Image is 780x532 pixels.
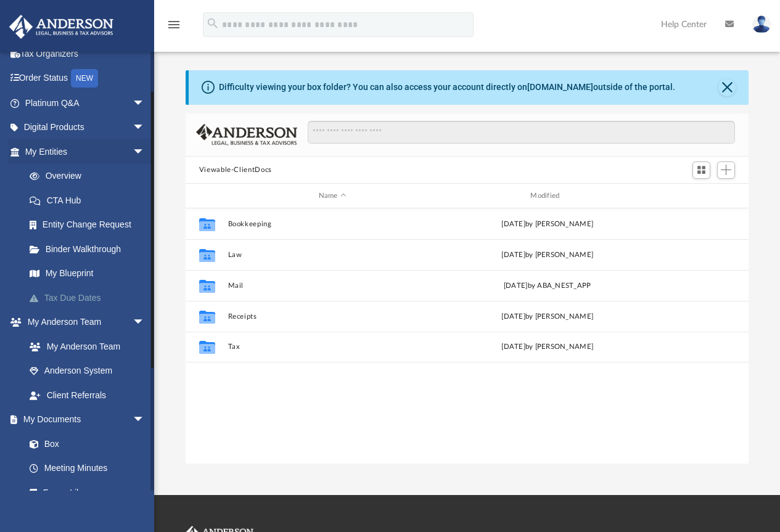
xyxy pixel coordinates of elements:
a: My Blueprint [17,261,157,286]
button: Close [718,79,736,96]
a: My Anderson Team [17,334,151,359]
a: My Documentsarrow_drop_down [9,407,157,432]
span: arrow_drop_down [133,91,157,116]
div: Name [227,190,437,202]
a: Platinum Q&Aarrow_drop_down [9,91,163,115]
i: menu [166,17,181,32]
a: Order StatusNEW [9,66,163,91]
a: Overview [17,164,163,189]
a: My Anderson Teamarrow_drop_down [9,310,157,335]
span: arrow_drop_down [133,139,157,165]
a: Anderson System [17,359,157,383]
div: [DATE] by [PERSON_NAME] [443,219,652,230]
div: Modified [442,190,652,202]
a: Entity Change Request [17,213,163,237]
div: id [191,190,222,202]
div: grid [186,208,749,464]
button: Receipts [228,313,437,321]
div: Difficulty viewing your box folder? You can also access your account directly on outside of the p... [219,81,675,94]
a: Binder Walkthrough [17,237,163,261]
span: arrow_drop_down [133,310,157,335]
a: Meeting Minutes [17,456,157,481]
button: Tax [228,343,437,351]
div: [DATE] by [PERSON_NAME] [443,250,652,261]
button: Bookkeeping [228,220,437,228]
button: Viewable-ClientDocs [199,165,272,176]
a: Tax Organizers [9,41,163,66]
a: Client Referrals [17,383,157,407]
div: NEW [71,69,98,88]
a: [DOMAIN_NAME] [527,82,593,92]
button: Law [228,251,437,259]
button: Switch to Grid View [692,162,711,179]
span: arrow_drop_down [133,407,157,433]
div: [DATE] by ABA_NEST_APP [443,280,652,292]
div: id [657,190,744,202]
a: Digital Productsarrow_drop_down [9,115,163,140]
a: Forms Library [17,480,151,505]
div: [DATE] by [PERSON_NAME] [443,342,652,353]
img: Anderson Advisors Platinum Portal [6,15,117,39]
a: menu [166,23,181,32]
i: search [206,17,220,30]
img: User Pic [752,15,771,33]
span: arrow_drop_down [133,115,157,141]
button: Mail [228,282,437,290]
a: CTA Hub [17,188,163,213]
a: My Entitiesarrow_drop_down [9,139,163,164]
a: Box [17,432,151,456]
div: [DATE] by [PERSON_NAME] [443,311,652,322]
a: Tax Due Dates [17,285,163,310]
input: Search files and folders [308,121,735,144]
button: Add [717,162,736,179]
